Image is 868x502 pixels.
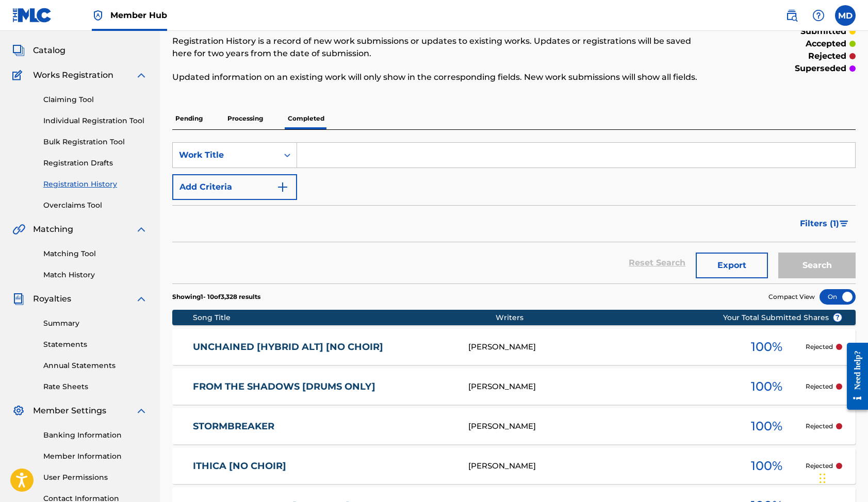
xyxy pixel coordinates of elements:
[33,223,73,236] span: Matching
[33,293,71,305] span: Royalties
[820,463,826,494] div: Drag
[785,9,798,22] img: search
[179,149,272,161] div: Work Title
[43,270,148,280] a: Match History
[800,25,846,38] p: submitted
[43,248,148,259] a: Matching Tool
[135,69,148,81] img: expand
[43,179,148,190] a: Registration History
[43,94,148,105] a: Claiming Tool
[135,293,148,305] img: expand
[43,158,148,169] a: Registration Drafts
[172,174,297,200] button: Add Criteria
[637,88,868,502] iframe: Chat Widget
[135,405,148,417] img: expand
[110,9,167,21] span: Member Hub
[468,460,728,472] div: [PERSON_NAME]
[135,223,148,236] img: expand
[33,69,113,81] span: Works Registration
[172,292,260,302] p: Showing 1 - 10 of 3,328 results
[43,472,148,483] a: User Permissions
[808,50,846,62] p: rejected
[92,9,104,22] img: Top Rightsholder
[285,108,327,129] p: Completed
[224,108,266,129] p: Processing
[12,44,65,57] a: CatalogCatalog
[43,451,148,462] a: Member Information
[43,339,148,350] a: Statements
[193,381,454,393] a: FROM THE SHADOWS [DRUMS ONLY]
[193,312,496,323] div: Song Title
[172,108,206,129] p: Pending
[33,405,106,417] span: Member Settings
[781,5,802,26] a: Public Search
[795,62,846,75] p: superseded
[839,335,868,418] iframe: Resource Center
[172,35,698,60] p: Registration History is a record of new work submissions or updates to existing works. Updates or...
[172,142,856,283] form: Search Form
[12,293,25,305] img: Royalties
[43,318,148,329] a: Summary
[835,5,856,26] div: User Menu
[12,20,75,32] a: SummarySummary
[468,421,728,432] div: [PERSON_NAME]
[808,5,829,26] div: Help
[12,44,25,57] img: Catalog
[12,8,52,23] img: MLC Logo
[43,381,148,392] a: Rate Sheets
[193,341,454,353] a: UNCHAINED [HYBRID ALT] [NO CHOIR]
[33,44,65,57] span: Catalog
[12,223,25,236] img: Matching
[812,9,825,22] img: help
[276,181,289,193] img: 9d2ae6d4665cec9f34b9.svg
[193,460,454,472] a: ITHICA [NO CHOIR]
[43,137,148,147] a: Bulk Registration Tool
[468,341,728,353] div: [PERSON_NAME]
[12,69,26,81] img: Works Registration
[172,71,698,83] p: Updated information on an existing work will only show in the corresponding fields. New work subm...
[193,421,454,432] a: STORMBREAKER
[43,200,148,211] a: Overclaims Tool
[806,38,846,50] p: accepted
[43,430,148,441] a: Banking Information
[496,312,756,323] div: Writers
[43,115,148,126] a: Individual Registration Tool
[12,405,25,417] img: Member Settings
[43,360,148,371] a: Annual Statements
[468,381,728,393] div: [PERSON_NAME]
